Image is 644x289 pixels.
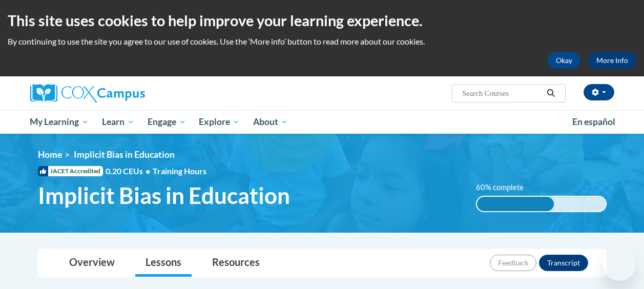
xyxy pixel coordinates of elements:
span: En español [572,116,615,127]
a: My Learning [24,110,96,134]
button: Transcript [539,255,588,271]
button: Feedback [490,255,536,271]
a: Overview [59,250,125,277]
a: About [246,110,295,134]
button: Account Settings [584,84,614,100]
span: Engage [148,116,186,128]
span: About [253,116,288,128]
iframe: Button to launch messaging window [603,248,636,281]
img: Cox Campus [30,84,145,102]
button: Search [543,87,558,99]
span: My Learning [30,116,89,128]
input: Search Courses [461,87,543,99]
p: By continuing to use the site you agree to our use of cookies. Use the ‘More info’ button to read... [8,36,636,47]
a: Engage [141,110,193,134]
a: Cox Campus [30,84,215,102]
span: IACET Accredited [38,166,103,176]
span: • [146,166,150,176]
label: 60% complete [476,182,535,193]
span: 0.20 CEUs [106,166,153,177]
a: Lessons [135,250,192,277]
span: Explore [199,116,240,128]
span: Learn [102,116,134,128]
div: Main menu [23,110,622,134]
span: Training Hours [153,166,206,176]
a: En español [566,111,622,133]
span: Implicit Bias in Education [38,182,290,209]
a: More Info [588,52,636,69]
a: Resources [202,250,270,277]
button: Okay [548,52,580,69]
span: Implicit Bias in Education [74,149,175,160]
a: Learn [95,110,141,134]
div: 60% complete [477,197,554,211]
h2: This site uses cookies to help improve your learning experience. [8,10,636,31]
a: Explore [192,110,246,134]
a: Home [38,149,62,160]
